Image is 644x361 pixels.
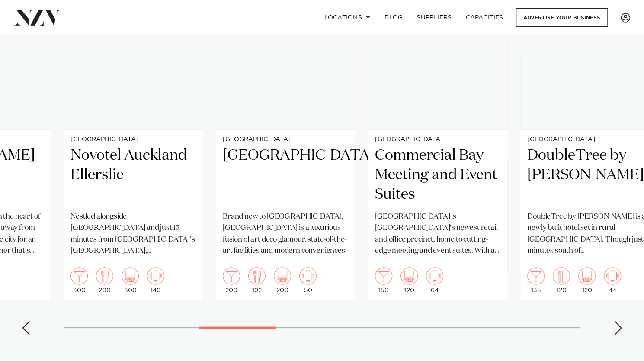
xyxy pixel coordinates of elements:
[147,267,164,293] div: 140
[223,267,240,293] div: 200
[400,267,418,284] img: theatre.png
[527,267,545,284] img: cocktail.png
[223,136,348,143] small: [GEOGRAPHIC_DATA]
[378,8,410,27] a: BLOG
[70,136,196,143] small: [GEOGRAPHIC_DATA]
[578,267,596,293] div: 120
[223,211,348,257] p: Brand new to [GEOGRAPHIC_DATA], [GEOGRAPHIC_DATA] is a luxurious fusion of art deco glamour, stat...
[604,267,621,293] div: 44
[248,267,266,284] img: dining.png
[299,267,317,284] img: meeting.png
[147,267,164,284] img: meeting.png
[223,267,240,284] img: cocktail.png
[96,267,113,284] img: dining.png
[375,267,392,293] div: 150
[70,267,88,284] img: cocktail.png
[14,10,61,25] img: nzv-logo.png
[375,146,500,204] h2: Commercial Bay Meeting and Event Suites
[122,267,139,293] div: 300
[426,267,443,284] img: meeting.png
[223,146,348,204] h2: [GEOGRAPHIC_DATA]
[578,267,596,284] img: theatre.png
[70,267,88,293] div: 300
[410,8,458,27] a: SUPPLIERS
[604,267,621,284] img: meeting.png
[248,267,266,293] div: 192
[299,267,317,293] div: 50
[459,8,510,27] a: Capacities
[553,267,570,293] div: 120
[375,211,500,257] p: [GEOGRAPHIC_DATA] is [GEOGRAPHIC_DATA]'s newest retail and office precinct, home to cutting-edge ...
[516,8,608,27] a: Advertise your business
[527,267,545,293] div: 135
[122,267,139,284] img: theatre.png
[553,267,570,284] img: dining.png
[426,267,443,293] div: 64
[96,267,113,293] div: 200
[274,267,291,293] div: 200
[70,146,196,204] h2: Novotel Auckland Ellerslie
[274,267,291,284] img: theatre.png
[375,267,392,284] img: cocktail.png
[375,136,500,143] small: [GEOGRAPHIC_DATA]
[400,267,418,293] div: 120
[70,211,196,257] p: Nestled alongside [GEOGRAPHIC_DATA] and just 15 minutes from [GEOGRAPHIC_DATA]'s [GEOGRAPHIC_DATA...
[317,8,378,27] a: Locations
